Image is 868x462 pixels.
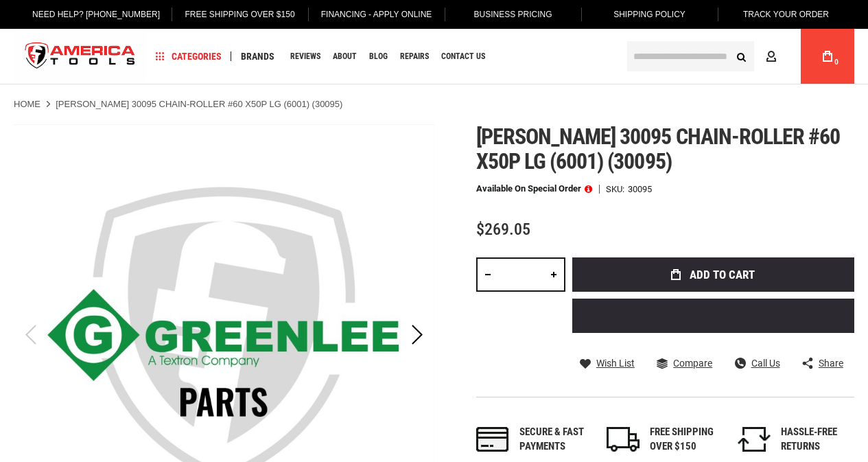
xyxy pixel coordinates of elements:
[476,184,592,194] p: Available on Special Order
[580,357,635,369] a: Wish List
[607,427,640,452] img: shipping
[284,47,327,66] a: Reviews
[394,47,435,66] a: Repairs
[241,51,274,61] span: Brands
[819,358,843,368] span: Share
[14,98,40,111] a: Home
[333,52,357,60] span: About
[235,47,281,66] a: Brands
[476,220,530,239] span: $269.05
[476,124,840,174] span: [PERSON_NAME] 30095 chain-roller #60 x50p lg (6001) (30095)
[738,427,771,452] img: returns
[628,185,652,194] div: 30095
[735,357,780,369] a: Call Us
[14,31,147,82] img: America Tools
[814,29,841,84] a: 0
[56,99,342,109] strong: [PERSON_NAME] 30095 CHAIN-ROLLER #60 X50P LG (6001) (30095)
[657,357,712,369] a: Compare
[290,52,320,60] span: Reviews
[673,358,712,368] span: Compare
[690,269,755,281] span: Add to Cart
[596,358,635,368] span: Wish List
[441,52,485,60] span: Contact Us
[519,425,593,454] div: Secure & fast payments
[613,10,685,19] span: Shipping Policy
[751,358,780,368] span: Call Us
[14,31,147,82] a: store logo
[572,257,854,292] button: Add to Cart
[327,47,363,66] a: About
[476,427,509,452] img: payments
[363,47,394,66] a: Blog
[369,52,388,60] span: Blog
[834,58,838,66] span: 0
[781,425,854,454] div: HASSLE-FREE RETURNS
[435,47,491,66] a: Contact Us
[728,43,754,69] button: Search
[150,47,228,66] a: Categories
[156,51,222,61] span: Categories
[650,425,723,454] div: FREE SHIPPING OVER $150
[400,52,429,60] span: Repairs
[606,185,628,194] strong: SKU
